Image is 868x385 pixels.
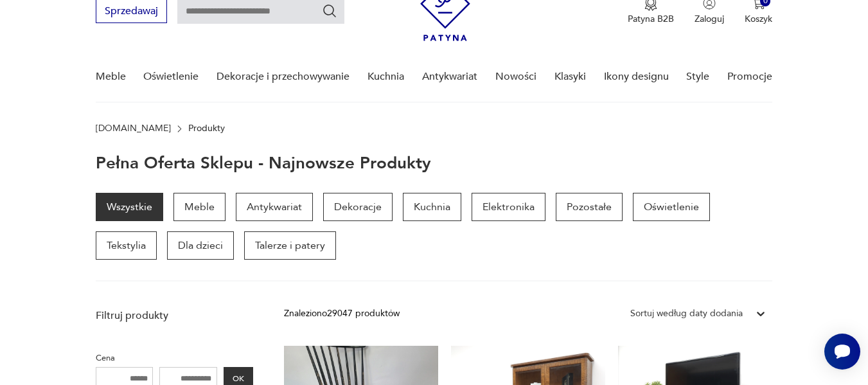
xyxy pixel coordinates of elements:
a: Sprzedawaj [96,8,167,17]
a: Meble [173,193,226,221]
a: Nowości [495,52,536,102]
a: Elektronika [472,193,545,221]
a: Antykwariat [236,193,313,221]
a: Klasyki [554,52,586,102]
div: Sortuj według daty dodania [630,307,743,321]
a: Kuchnia [368,52,404,102]
a: Dekoracje [323,193,393,221]
h1: Pełna oferta sklepu - najnowsze produkty [96,154,431,172]
div: Znaleziono 29047 produktów [284,307,400,321]
a: Dla dzieci [167,231,234,260]
a: Tekstylia [96,231,157,260]
a: Dekoracje i przechowywanie [217,52,350,102]
a: Ikony designu [604,52,669,102]
a: Antykwariat [422,52,477,102]
a: Meble [96,52,126,102]
p: Koszyk [745,13,772,25]
button: Szukaj [322,3,337,19]
p: Zaloguj [695,13,724,25]
p: Filtruj produkty [96,309,253,323]
a: Style [686,52,709,102]
p: Produkty [188,123,225,134]
p: Patyna B2B [628,13,674,25]
a: Wszystkie [96,193,163,221]
iframe: Smartsupp widget button [824,334,860,370]
p: Cena [96,351,253,365]
a: Oświetlenie [143,52,199,102]
a: Pozostałe [556,193,623,221]
a: Promocje [727,52,772,102]
a: Kuchnia [403,193,461,221]
a: [DOMAIN_NAME] [96,123,171,134]
a: Oświetlenie [633,193,710,221]
a: Talerze i patery [244,231,336,260]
